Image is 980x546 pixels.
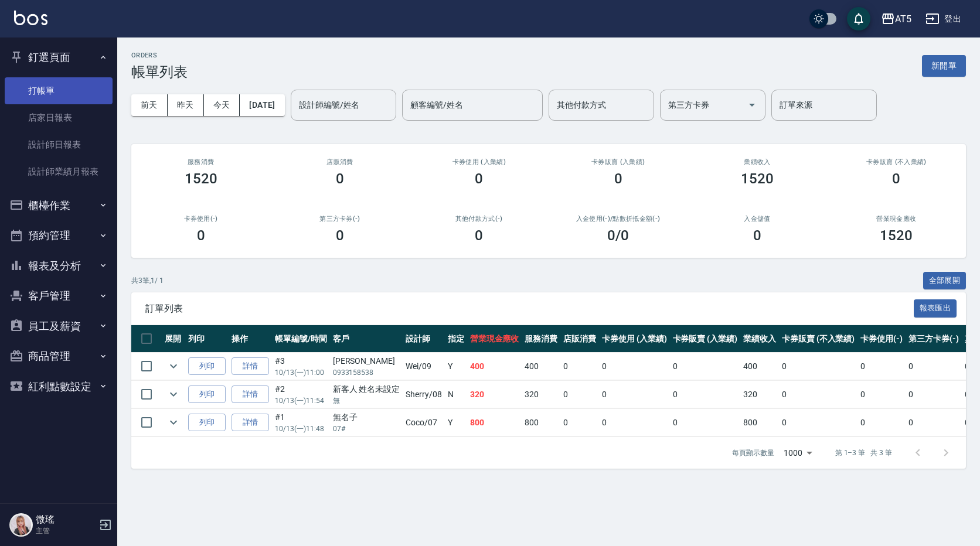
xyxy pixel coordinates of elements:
[923,272,967,290] button: 全部展開
[914,299,957,318] button: 報表匯出
[5,341,113,371] button: 商品管理
[333,424,400,434] p: 07#
[165,357,182,375] button: expand row
[560,325,599,353] th: 店販消費
[131,275,164,286] p: 共 3 筆, 1 / 1
[670,409,741,436] td: 0
[467,353,522,380] td: 400
[424,215,535,223] h2: 其他付款方式(-)
[5,281,113,311] button: 客戶管理
[145,158,256,166] h3: 服務消費
[522,381,560,408] td: 320
[333,383,400,395] div: 新客人 姓名未設定
[9,513,33,537] img: Person
[607,227,629,244] h3: 0 /0
[560,381,599,408] td: 0
[229,325,272,353] th: 操作
[841,158,952,166] h2: 卡券販賣 (不入業績)
[921,8,966,30] button: 登出
[333,395,400,406] p: 無
[560,353,599,380] td: 0
[145,215,256,223] h2: 卡券使用(-)
[188,414,226,432] button: 列印
[5,311,113,342] button: 員工及薪資
[740,409,779,436] td: 800
[670,353,741,380] td: 0
[272,381,330,408] td: #2
[779,325,857,353] th: 卡券販賣 (不入業績)
[670,325,741,353] th: 卡券販賣 (入業績)
[599,325,670,353] th: 卡券使用 (入業績)
[336,170,344,187] h3: 0
[740,325,779,353] th: 業績收入
[165,385,182,403] button: expand row
[560,409,599,436] td: 0
[272,353,330,380] td: #3
[702,158,812,166] h2: 業績收入
[232,414,269,432] a: 詳情
[779,353,857,380] td: 0
[5,190,113,221] button: 櫃檯作業
[467,409,522,436] td: 800
[272,409,330,436] td: #1
[522,325,560,353] th: 服務消費
[445,325,467,353] th: 指定
[284,158,395,166] h2: 店販消費
[753,227,761,244] h3: 0
[232,385,269,404] a: 詳情
[36,514,96,525] h5: 微瑤
[403,353,445,380] td: Wei /09
[424,158,535,166] h2: 卡券使用 (入業績)
[188,357,226,376] button: 列印
[5,371,113,402] button: 紅利點數設定
[702,215,812,223] h2: 入金儲值
[876,7,916,31] button: AT5
[741,170,774,187] h3: 1520
[185,170,217,187] h3: 1520
[403,381,445,408] td: Sherry /08
[857,353,906,380] td: 0
[445,381,467,408] td: N
[168,94,204,116] button: 昨天
[445,409,467,436] td: Y
[333,355,400,367] div: [PERSON_NAME]
[922,60,966,71] a: 新開單
[403,409,445,436] td: Coco /07
[403,325,445,353] th: 設計師
[240,94,284,116] button: [DATE]
[204,94,240,116] button: 今天
[131,94,168,116] button: 前天
[740,353,779,380] td: 400
[275,395,327,406] p: 10/13 (一) 11:54
[880,227,913,244] h3: 1520
[36,525,96,536] p: 主管
[467,381,522,408] td: 320
[333,367,400,378] p: 0933158538
[467,325,522,353] th: 營業現金應收
[743,95,761,114] button: Open
[522,353,560,380] td: 400
[445,353,467,380] td: Y
[857,381,906,408] td: 0
[188,385,226,404] button: 列印
[740,381,779,408] td: 320
[145,303,914,315] span: 訂單列表
[5,220,113,251] button: 預約管理
[599,381,670,408] td: 0
[330,325,403,353] th: 客戶
[914,302,957,313] a: 報表匯出
[131,52,188,59] h2: ORDERS
[906,381,962,408] td: 0
[614,170,622,187] h3: 0
[857,409,906,436] td: 0
[779,437,816,469] div: 1000
[232,357,269,376] a: 詳情
[906,353,962,380] td: 0
[131,64,188,80] h3: 帳單列表
[906,325,962,353] th: 第三方卡券(-)
[284,215,395,223] h2: 第三方卡券(-)
[847,7,870,30] button: save
[5,158,113,185] a: 設計師業績月報表
[563,215,673,223] h2: 入金使用(-) /點數折抵金額(-)
[779,409,857,436] td: 0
